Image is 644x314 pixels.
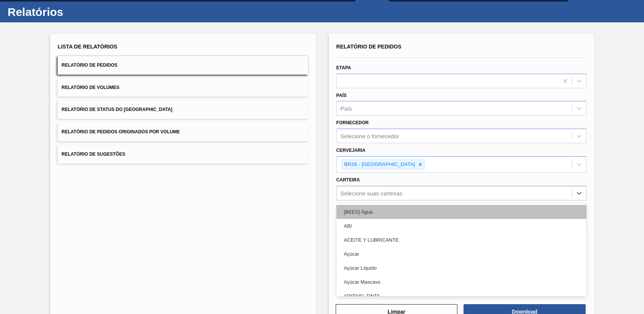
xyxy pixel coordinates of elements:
label: Cervejaria [336,148,366,153]
span: Relatório de Sugestões [61,152,125,157]
div: [BEES] Água [336,205,586,219]
div: ACEITE Y LUBRICANTE [336,233,586,247]
div: ABI [336,219,586,233]
div: Açúcar [336,247,586,261]
div: ADITIVO, TINTA [336,289,586,303]
button: Relatório de Pedidos [58,56,308,75]
span: Relatório de Pedidos [61,62,117,68]
label: País [336,93,347,98]
h1: Relatórios [8,8,142,16]
div: Açúcar Líquido [336,261,586,275]
span: Relatório de Status do [GEOGRAPHIC_DATA] [61,107,172,112]
label: Etapa [336,65,351,70]
label: Carteira [336,177,360,183]
div: Selecione suas carteiras [341,190,402,196]
div: BR26 - [GEOGRAPHIC_DATA] [342,160,416,169]
span: Relatório de Volumes [61,85,119,90]
button: Relatório de Pedidos Originados por Volume [58,123,308,141]
button: Relatório de Sugestões [58,145,308,164]
span: Lista de Relatórios [58,44,117,50]
button: Relatório de Volumes [58,78,308,97]
div: País [341,105,352,112]
span: Relatório de Pedidos Originados por Volume [61,129,180,134]
button: Relatório de Status do [GEOGRAPHIC_DATA] [58,100,308,119]
span: Relatório de Pedidos [336,44,402,50]
div: Açúcar Mascavo [336,275,586,289]
div: Selecione o fornecedor [341,133,399,139]
label: Fornecedor [336,120,369,125]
